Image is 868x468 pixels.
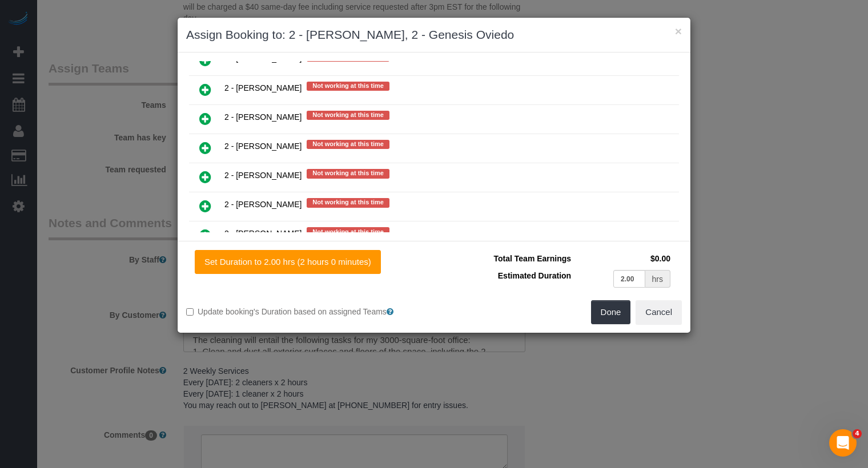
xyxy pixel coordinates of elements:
td: Total Team Earnings [443,250,574,267]
span: Not working at this time [307,198,389,207]
span: 2 - [PERSON_NAME] [224,83,302,92]
button: Done [591,300,631,324]
button: Set Duration to 2.00 hrs (2 hours 0 minutes) [195,250,381,274]
span: Estimated Duration [498,271,571,280]
button: Cancel [636,300,682,324]
span: 2 - [PERSON_NAME] [224,200,302,209]
span: Not working at this time [307,169,389,178]
label: Update booking's Duration based on assigned Teams [186,306,425,317]
span: 2 - [PERSON_NAME] [224,142,302,151]
td: $0.00 [574,250,673,267]
span: 2 - [PERSON_NAME] [224,229,302,239]
div: hrs [645,270,670,288]
span: 2 - [PERSON_NAME] [224,171,302,180]
h3: Assign Booking to: 2 - [PERSON_NAME], 2 - Genesis Oviedo [186,26,682,43]
input: Update booking's Duration based on assigned Teams [186,308,194,316]
span: Not working at this time [307,227,389,236]
iframe: Intercom live chat [829,429,857,457]
span: 2 - [PERSON_NAME] [224,54,302,63]
span: Not working at this time [307,82,389,91]
span: Not working at this time [307,140,389,149]
span: 2 - [PERSON_NAME] [224,112,302,122]
span: 4 [853,429,862,438]
button: × [675,25,682,37]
